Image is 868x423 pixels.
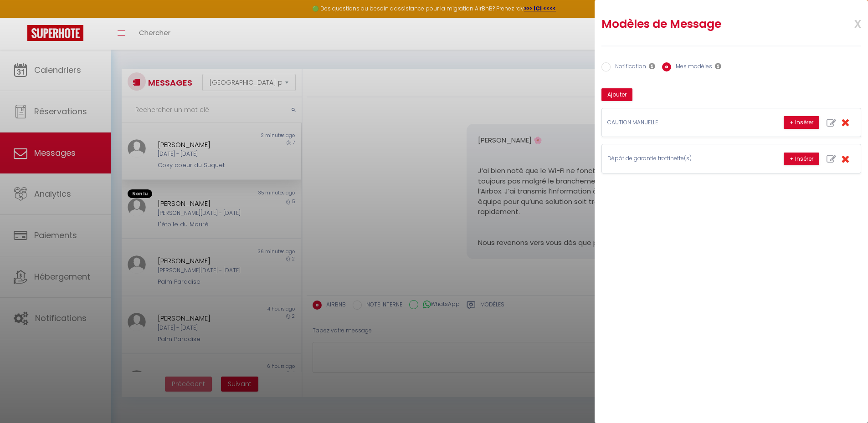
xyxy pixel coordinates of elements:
h2: Modèles de Message [601,17,814,31]
p: Dépôt de garantie trottinette(s) [607,154,744,163]
label: Mes modèles [671,62,712,72]
i: Les modèles généraux sont visibles par vous et votre équipe [715,62,721,70]
p: CAUTION MANUELLE [607,118,744,127]
button: + Insérer [784,116,819,129]
button: Ajouter [601,88,632,101]
span: x [832,12,861,34]
button: + Insérer [784,153,819,165]
i: Les notifications sont visibles par toi et ton équipe [649,62,655,70]
label: Notification [611,62,646,72]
